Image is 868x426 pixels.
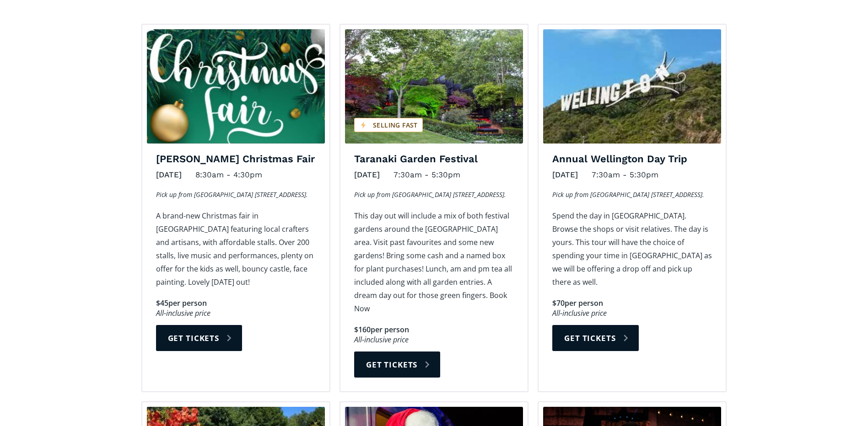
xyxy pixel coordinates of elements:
[354,351,440,378] a: Get tickets
[168,298,207,309] div: per person
[592,168,658,182] div: 7:30am - 5:30pm
[552,325,638,351] a: Get tickets
[156,298,168,309] div: $45
[156,189,316,200] p: Pick up from [GEOGRAPHIC_DATA] [STREET_ADDRESS].
[552,309,712,318] div: All-inclusive price
[552,153,712,166] h4: Annual Wellington Day Trip
[354,325,371,335] div: $160
[354,209,514,315] p: This day out will include a mix of both festival gardens around the [GEOGRAPHIC_DATA] area. Visit...
[156,209,316,289] p: A brand-new Christmas fair in [GEOGRAPHIC_DATA] featuring local crafters and artisans, with affor...
[371,325,409,335] div: per person
[156,309,316,318] div: All-inclusive price
[156,168,182,182] div: [DATE]
[565,298,603,309] div: per person
[552,168,578,182] div: [DATE]
[354,118,423,132] div: Selling fast
[394,168,460,182] div: 7:30am - 5:30pm
[354,189,514,200] p: Pick up from [GEOGRAPHIC_DATA] [STREET_ADDRESS].
[354,153,514,166] h4: Taranaki Garden Festival
[156,153,316,166] h4: [PERSON_NAME] Christmas Fair
[552,189,712,200] p: Pick up from [GEOGRAPHIC_DATA] [STREET_ADDRESS].
[552,209,712,289] p: Spend the day in [GEOGRAPHIC_DATA]. Browse the shops or visit relatives. The day is yours. This t...
[552,298,565,309] div: $70
[195,168,262,182] div: 8:30am - 4:30pm
[354,335,514,345] div: All-inclusive price
[354,168,380,182] div: [DATE]
[156,325,242,351] a: Get tickets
